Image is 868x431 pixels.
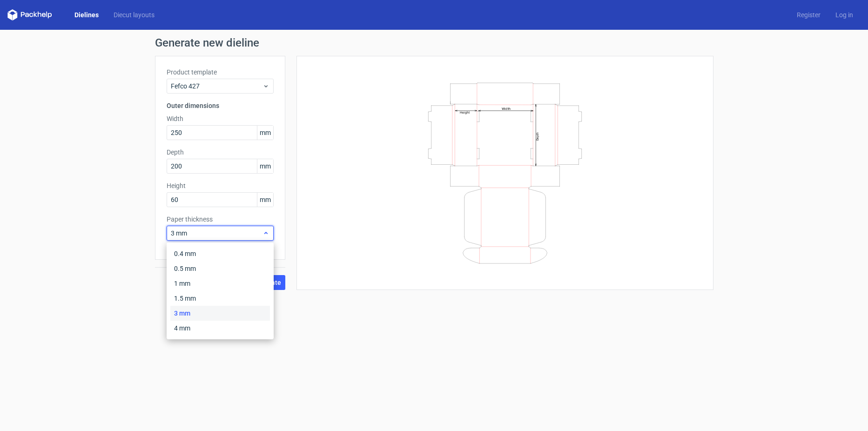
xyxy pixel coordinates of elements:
[170,276,270,291] div: 1 mm
[171,81,262,91] span: Fefco 427
[257,159,273,173] span: mm
[536,132,539,140] text: Depth
[106,10,162,20] a: Diecut layouts
[167,181,274,190] label: Height
[789,10,828,20] a: Register
[502,106,511,110] text: Width
[170,246,270,261] div: 0.4 mm
[167,215,274,224] label: Paper thickness
[257,126,273,140] span: mm
[167,67,274,77] label: Product template
[155,37,713,48] h1: Generate new dieline
[257,193,273,207] span: mm
[170,291,270,306] div: 1.5 mm
[167,114,274,123] label: Width
[170,321,270,336] div: 4 mm
[170,261,270,276] div: 0.5 mm
[167,101,274,110] h3: Outer dimensions
[67,10,106,20] a: Dielines
[171,229,262,238] span: 3 mm
[170,306,270,321] div: 3 mm
[828,10,861,20] a: Log in
[167,148,274,157] label: Depth
[460,110,470,114] text: Height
